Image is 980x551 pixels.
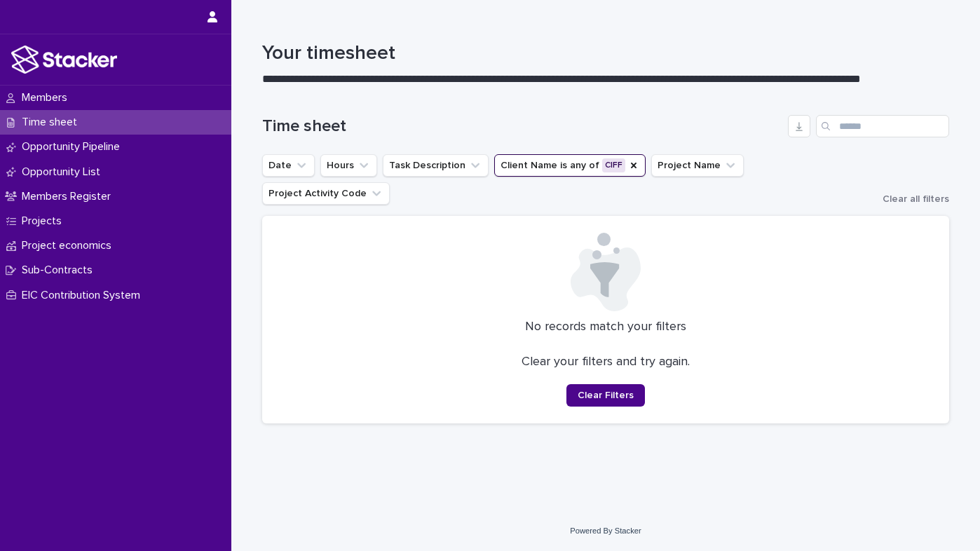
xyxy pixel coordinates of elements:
p: Projects [16,215,73,228]
h1: Time sheet [262,116,782,137]
p: Project economics [16,239,123,252]
button: Task Description [383,154,489,177]
span: Clear Filters [578,390,634,400]
button: Date [262,154,315,177]
input: Search [816,115,949,137]
h1: Your timesheet [262,42,949,66]
p: EIC Contribution System [16,289,151,302]
p: Members Register [16,190,122,203]
span: Clear all filters [883,194,949,204]
p: Time sheet [16,116,88,129]
p: Opportunity Pipeline [16,140,131,154]
button: Client Name [494,154,646,177]
button: Hours [320,154,377,177]
img: stacker-logo-white.png [11,46,117,74]
button: Project Activity Code [262,182,390,205]
p: Clear your filters and try again. [522,355,690,370]
button: Clear all filters [871,194,949,204]
button: Clear Filters [566,384,645,407]
p: No records match your filters [279,320,932,335]
button: Project Name [651,154,744,177]
p: Sub-Contracts [16,264,104,277]
a: Powered By Stacker [570,526,641,535]
p: Opportunity List [16,165,111,179]
p: Members [16,91,79,104]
